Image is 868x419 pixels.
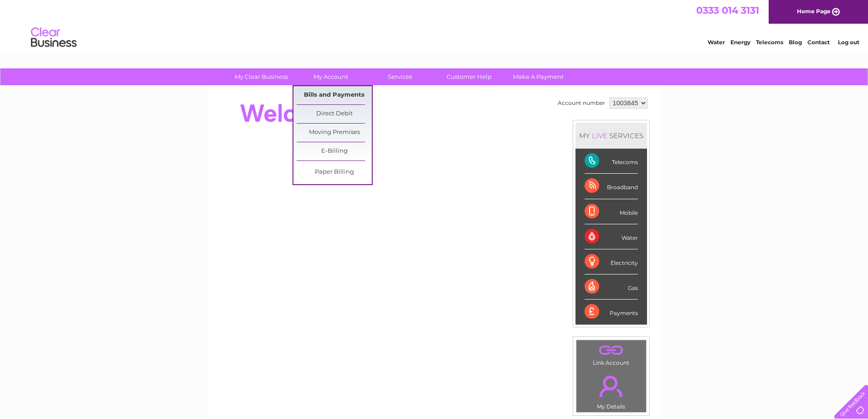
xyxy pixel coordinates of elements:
[756,39,783,46] a: Telecoms
[575,123,647,149] div: MY SERVICES
[219,5,650,44] div: Clear Business is a trading name of Verastar Limited (registered in [GEOGRAPHIC_DATA] No. 3667643...
[293,68,368,85] a: My Account
[576,340,647,368] td: Link Account
[362,68,437,85] a: Services
[579,370,644,402] a: .
[297,163,372,181] a: Paper Billing
[297,105,372,123] a: Direct Debit
[576,368,647,413] td: My Details
[590,131,609,140] div: LIVE
[555,95,607,111] td: Account number
[585,224,638,249] div: Water
[297,124,372,142] a: Moving Premises
[297,142,372,160] a: E-Billing
[31,24,77,52] img: logo.png
[501,68,576,85] a: Make A Payment
[708,39,725,46] a: Water
[585,274,638,300] div: Gas
[696,5,759,16] a: 0333 014 3131
[585,174,638,199] div: Broadband
[585,149,638,174] div: Telecoms
[585,300,638,324] div: Payments
[224,68,299,85] a: My Clear Business
[730,39,750,46] a: Energy
[297,86,372,104] a: Bills and Payments
[789,39,802,46] a: Blog
[579,342,644,358] a: .
[585,199,638,224] div: Mobile
[585,249,638,274] div: Electricity
[807,39,830,46] a: Contact
[838,39,859,46] a: Log out
[431,68,507,85] a: Customer Help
